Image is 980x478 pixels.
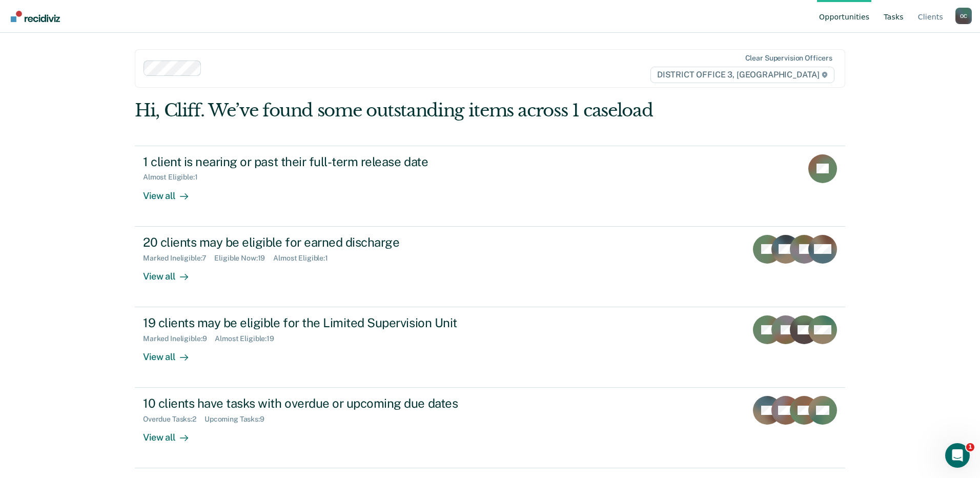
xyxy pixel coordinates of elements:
[11,11,60,22] img: Recidiviz
[143,424,200,444] div: View all
[135,227,845,307] a: 20 clients may be eligible for earned dischargeMarked Ineligible:7Eligible Now:19Almost Eligible:...
[214,254,273,263] div: Eligible Now : 19
[135,388,845,468] a: 10 clients have tasks with overdue or upcoming due datesOverdue Tasks:2Upcoming Tasks:9View all
[955,8,972,24] button: Profile dropdown button
[135,307,845,388] a: 19 clients may be eligible for the Limited Supervision UnitMarked Ineligible:9Almost Eligible:19V...
[135,146,845,227] a: 1 client is nearing or past their full-term release dateAlmost Eligible:1View all
[135,100,703,121] div: Hi, Cliff. We’ve found some outstanding items across 1 caseload
[143,173,206,182] div: Almost Eligible : 1
[143,415,205,424] div: Overdue Tasks : 2
[955,8,972,24] div: O C
[650,67,834,83] span: DISTRICT OFFICE 3, [GEOGRAPHIC_DATA]
[143,154,503,169] div: 1 client is nearing or past their full-term release date
[143,334,215,343] div: Marked Ineligible : 9
[143,343,200,363] div: View all
[143,254,214,263] div: Marked Ineligible : 7
[143,396,503,411] div: 10 clients have tasks with overdue or upcoming due dates
[966,443,974,451] span: 1
[215,334,282,343] div: Almost Eligible : 19
[143,182,200,202] div: View all
[143,235,503,250] div: 20 clients may be eligible for earned discharge
[273,254,336,263] div: Almost Eligible : 1
[945,443,970,468] iframe: Intercom live chat
[205,415,273,424] div: Upcoming Tasks : 9
[143,262,200,282] div: View all
[143,315,503,330] div: 19 clients may be eligible for the Limited Supervision Unit
[745,54,832,63] div: Clear supervision officers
